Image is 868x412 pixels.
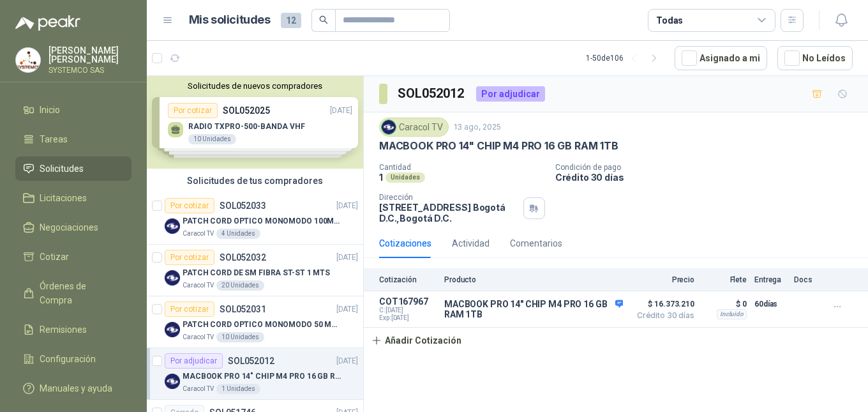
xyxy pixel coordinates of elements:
[147,193,363,245] a: Por cotizarSOL052033[DATE] Company LogoPATCH CORD OPTICO MONOMODO 100MTSCaracol TV4 Unidades
[40,250,69,264] span: Cotizar
[631,296,694,312] span: $ 16.373.210
[40,132,68,146] span: Tareas
[336,200,358,212] p: [DATE]
[49,46,131,64] p: [PERSON_NAME] [PERSON_NAME]
[336,355,358,367] p: [DATE]
[147,296,363,348] a: Por cotizarSOL052031[DATE] Company LogoPATCH CORD OPTICO MONOMODO 50 MTSCaracol TV10 Unidades
[49,66,131,74] p: SYSTEMCO SAS
[336,303,358,316] p: [DATE]
[220,253,266,262] p: SOL052032
[15,347,131,371] a: Configuración
[379,307,437,314] span: C: [DATE]
[165,353,223,369] div: Por adjudicar
[183,319,341,331] p: PATCH CORD OPTICO MONOMODO 50 MTS
[189,11,271,29] h1: Mis solicitudes
[216,280,264,291] div: 20 Unidades
[147,348,363,400] a: Por adjudicarSOL052012[DATE] Company LogoMACBOOK PRO 14" CHIP M4 PRO 16 GB RAM 1TBCaracol TV1 Uni...
[379,163,545,172] p: Cantidad
[147,169,363,193] div: Solicitudes de tus compradores
[444,299,623,319] p: MACBOOK PRO 14" CHIP M4 PRO 16 GB RAM 1TB
[165,374,180,389] img: Company Logo
[165,301,214,317] div: Por cotizar
[702,296,747,312] p: $ 0
[220,305,266,314] p: SOL052031
[379,236,431,250] div: Cotizaciones
[165,270,180,286] img: Company Logo
[702,275,747,284] p: Flete
[398,84,466,103] h3: SOL052012
[382,120,396,134] img: Company Logo
[631,275,694,284] p: Precio
[40,220,98,234] span: Negociaciones
[15,186,131,210] a: Licitaciones
[444,275,623,284] p: Producto
[183,370,341,383] p: MACBOOK PRO 14" CHIP M4 PRO 16 GB RAM 1TB
[15,127,131,151] a: Tareas
[379,202,518,224] p: [STREET_ADDRESS] Bogotá D.C. , Bogotá D.C.
[147,76,363,169] div: Solicitudes de nuevos compradoresPor cotizarSOL052025[DATE] RADIO TXPRO-500-BANDA VHF10 UnidadesP...
[40,352,96,366] span: Configuración
[220,201,266,210] p: SOL052033
[165,198,214,213] div: Por cotizar
[183,280,214,291] p: Caracol TV
[15,15,80,31] img: Logo peakr
[717,309,747,319] div: Incluido
[754,296,786,312] p: 60 días
[379,314,437,322] span: Exp: [DATE]
[336,252,358,264] p: [DATE]
[754,275,786,284] p: Entrega
[794,275,819,284] p: Docs
[656,13,683,27] div: Todas
[379,172,383,183] p: 1
[454,121,501,134] p: 13 ago, 2025
[40,279,119,307] span: Órdenes de Compra
[675,46,767,70] button: Asignado a mi
[281,13,301,28] span: 12
[216,229,260,239] div: 4 Unidades
[555,172,863,183] p: Crédito 30 días
[777,46,853,70] button: No Leídos
[15,215,131,240] a: Negociaciones
[510,236,562,250] div: Comentarios
[15,376,131,401] a: Manuales y ayuda
[15,98,131,122] a: Inicio
[476,86,545,102] div: Por adjudicar
[555,163,863,172] p: Condición de pago
[183,384,214,394] p: Caracol TV
[40,381,112,395] span: Manuales y ayuda
[40,191,87,205] span: Licitaciones
[183,229,214,239] p: Caracol TV
[15,274,131,312] a: Órdenes de Compra
[15,156,131,181] a: Solicitudes
[631,312,694,319] span: Crédito 30 días
[40,162,84,176] span: Solicitudes
[183,267,330,279] p: PATCH CORD DE SM FIBRA ST-ST 1 MTS
[452,236,490,250] div: Actividad
[216,384,260,394] div: 1 Unidades
[152,81,358,91] button: Solicitudes de nuevos compradores
[165,250,214,265] div: Por cotizar
[147,245,363,296] a: Por cotizarSOL052032[DATE] Company LogoPATCH CORD DE SM FIBRA ST-ST 1 MTSCaracol TV20 Unidades
[364,328,468,353] button: Añadir Cotización
[216,332,264,342] div: 10 Unidades
[40,103,60,117] span: Inicio
[379,118,449,137] div: Caracol TV
[385,172,425,183] div: Unidades
[379,275,437,284] p: Cotización
[165,218,180,234] img: Company Logo
[165,322,180,337] img: Company Logo
[15,245,131,269] a: Cotizar
[379,296,437,307] p: COT167967
[183,332,214,342] p: Caracol TV
[319,15,328,24] span: search
[228,356,274,365] p: SOL052012
[586,48,664,68] div: 1 - 50 de 106
[15,317,131,342] a: Remisiones
[16,48,40,72] img: Company Logo
[40,323,87,337] span: Remisiones
[183,215,341,227] p: PATCH CORD OPTICO MONOMODO 100MTS
[379,139,618,153] p: MACBOOK PRO 14" CHIP M4 PRO 16 GB RAM 1TB
[379,193,518,202] p: Dirección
